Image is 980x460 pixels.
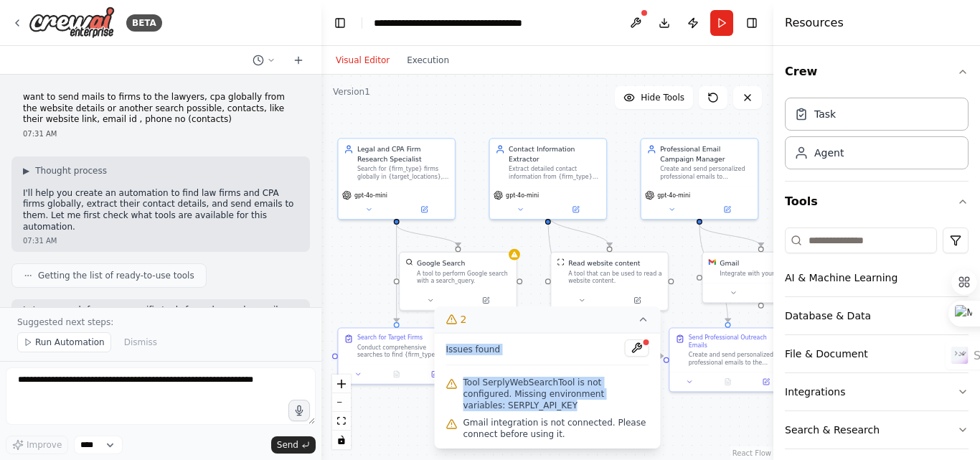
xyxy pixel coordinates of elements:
button: Dismiss [117,332,164,352]
nav: breadcrumb [374,16,535,30]
g: Edge from 1fcb8c99-522e-447e-8e2b-f566535e1f7f to f83ffd1b-2a6e-4261-a5cc-bd01fcce81de [694,225,765,246]
button: 2 [435,306,661,333]
span: Gmail integration is not connected. Please connect before using it. [463,417,649,440]
span: Hide Tools [641,92,684,103]
div: GmailGmailIntegrate with your Gmail [702,252,820,304]
button: Visual Editor [327,52,398,69]
div: Gmail [720,258,739,268]
div: Send Professional Outreach Emails [689,334,781,349]
span: Tool SerplyWebSearchTool is not configured. Missing environment variables: SERPLY_API_KEY [463,377,649,411]
p: I'll help you create an automation to find law firms and CPA firms globally, extract their contac... [23,188,298,233]
span: gpt-4o-mini [506,192,539,200]
button: Hide left sidebar [330,13,350,33]
div: Version 1 [333,86,370,98]
img: Logo [29,6,115,39]
g: Edge from 5a1b6cc2-1ecb-4598-8c6f-8d98448a7acc to bc5d5901-2352-4425-9f65-0e567d838fee [626,351,663,360]
button: Open in side panel [700,204,754,215]
button: zoom out [332,393,351,412]
div: Google Search [417,258,465,268]
div: Create and send personalized professional emails to the identified {firm_type} firms using their ... [689,351,781,366]
button: Crew [785,52,969,92]
a: React Flow attribution [732,449,771,457]
button: Open in side panel [459,295,513,306]
p: want to send mails to firms to the lawyers, cpa globally from the website details or another sear... [23,92,298,126]
g: Edge from 955f2f31-ee0a-4d27-bac2-82e01f0ffb64 to 2e148964-6629-47b2-897c-50b719ac943a [543,215,614,247]
span: 2 [461,312,467,327]
button: Open in side panel [762,287,816,299]
button: zoom in [332,375,351,393]
div: Legal and CPA Firm Research SpecialistSearch for {firm_type} firms globally in {target_locations}... [337,138,456,220]
button: Tools [785,182,969,222]
div: React Flow controls [332,375,351,449]
h4: Resources [785,14,844,32]
button: Click to speak your automation idea [288,400,310,421]
div: Search for {firm_type} firms globally in {target_locations}, focusing on finding reputable firms ... [357,166,449,181]
img: Gmail [708,258,716,266]
img: ScrapeWebsiteTool [557,258,565,266]
button: Open in side panel [418,369,451,380]
div: Legal and CPA Firm Research Specialist [357,145,449,164]
div: Integrate with your Gmail [720,270,814,278]
div: Task [814,107,836,121]
div: Contact Information ExtractorExtract detailed contact information from {firm_type} firm websites ... [489,138,607,220]
div: Agent [814,146,844,160]
button: Hide right sidebar [742,13,762,33]
button: No output available [708,376,748,388]
div: SerplyWebSearchToolGoogle SearchA tool to perform Google search with a search_query. [399,252,517,311]
button: No output available [377,369,417,380]
button: Execution [398,52,458,69]
button: Switch to previous chat [247,52,281,69]
span: Dismiss [124,337,157,348]
div: ScrapeWebsiteToolRead website contentA tool that can be used to read a website content. [550,252,669,311]
button: Send [271,436,316,454]
button: Database & Data [785,297,969,334]
button: Hide Tools [615,86,693,109]
div: Search for Target FirmsConduct comprehensive searches to find {firm_type} firms in {target_locati... [337,327,456,385]
div: Crew [785,92,969,181]
div: Conduct comprehensive searches to find {firm_type} firms in {target_locations} that match the cri... [357,344,449,359]
div: Professional Email Campaign ManagerCreate and send personalized professional emails to {firm_type... [640,138,758,220]
button: Integrations [785,373,969,410]
button: Open in side panel [397,204,451,215]
p: Let me search for more specific tools for web search, email sending, and contact extraction: [23,305,298,327]
span: Thought process [35,165,107,177]
img: SerplyWebSearchTool [405,258,413,266]
span: ▶ [23,165,29,177]
div: 07:31 AM [23,128,298,139]
button: Run Automation [17,332,111,352]
div: Contact Information Extractor [509,145,600,164]
span: gpt-4o-mini [657,192,690,200]
span: Getting the list of ready-to-use tools [38,270,194,281]
div: Read website content [568,258,640,268]
div: Professional Email Campaign Manager [660,145,752,164]
div: Create and send personalized professional emails to {firm_type} firms using the extracted contact... [660,166,752,181]
g: Edge from 1f0aff8a-ea74-4fb7-a88b-7e892a5e0608 to f6e18c9f-f3f6-4f80-aa3d-486fc90c00a9 [392,225,463,246]
span: Send [277,439,298,451]
div: A tool to perform Google search with a search_query. [417,270,511,285]
span: Run Automation [35,337,105,348]
button: File & Document [785,335,969,372]
button: ▶Thought process [23,165,107,177]
button: Improve [6,436,68,454]
div: Send Professional Outreach EmailsCreate and send personalized professional emails to the identifi... [669,327,787,392]
div: 07:31 AM [23,235,298,246]
button: Open in side panel [611,295,664,306]
button: toggle interactivity [332,431,351,449]
button: Search & Research [785,411,969,449]
span: gpt-4o-mini [354,192,387,200]
p: Suggested next steps: [17,316,304,328]
g: Edge from 1f0aff8a-ea74-4fb7-a88b-7e892a5e0608 to 96b50d81-937b-4818-97b1-5d16395e591e [392,225,401,322]
div: Search for Target Firms [357,334,423,342]
button: Open in side panel [549,204,603,215]
span: Improve [27,439,62,451]
button: AI & Machine Learning [785,259,969,296]
button: fit view [332,412,351,431]
div: BETA [126,14,162,32]
button: Start a new chat [287,52,310,69]
div: A tool that can be used to read a website content. [568,270,662,285]
button: Open in side panel [750,376,782,388]
div: Extract detailed contact information from {firm_type} firm websites including email addresses, ph... [509,166,600,181]
span: Issues found [446,344,501,355]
